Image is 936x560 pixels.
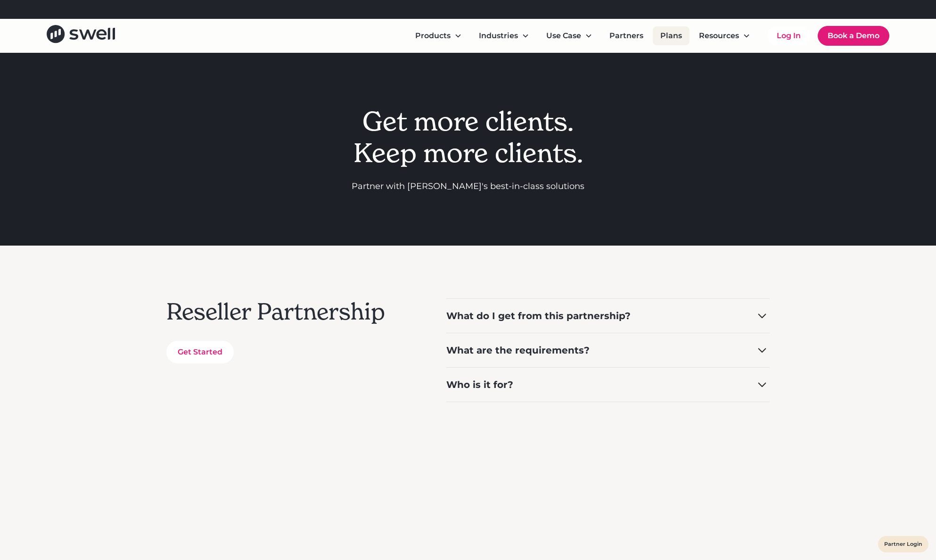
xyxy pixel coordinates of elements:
[602,26,651,45] a: Partners
[884,538,922,550] a: Partner Login
[166,341,234,363] a: Get Started
[691,26,758,45] div: Resources
[352,106,584,169] h1: Get more clients. Keep more clients.
[471,26,537,45] div: Industries
[408,26,469,45] div: Products
[446,378,513,391] div: Who is it for?
[479,30,518,41] div: Industries
[699,30,739,41] div: Resources
[446,309,631,322] div: What do I get from this partnership?
[47,25,115,46] a: home
[767,26,810,45] a: Log In
[539,26,600,45] div: Use Case
[446,344,590,357] div: What are the requirements?
[352,180,584,193] p: Partner with [PERSON_NAME]'s best-in-class solutions
[818,26,889,46] a: Book a Demo
[415,30,451,41] div: Products
[166,298,409,326] h2: Reseller Partnership
[546,30,581,41] div: Use Case
[653,26,690,45] a: Plans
